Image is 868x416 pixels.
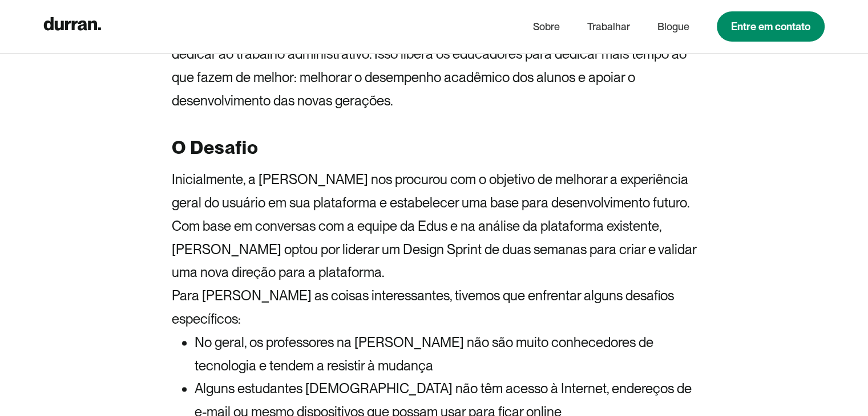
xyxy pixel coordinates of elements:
[587,21,630,32] font: Trabalhar
[657,16,689,38] a: Blogue
[172,171,696,280] font: Inicialmente, a [PERSON_NAME] nos procurou com o objetivo de melhorar a experiência geral do usuá...
[172,136,259,158] font: O Desafio
[587,16,630,38] a: Trabalhar
[195,334,653,374] font: No geral, os professores na [PERSON_NAME] não são muito conhecedores de tecnologia e tendem a res...
[657,21,689,32] font: Blogue
[717,11,825,42] a: Entre em contato
[533,21,560,32] font: Sobre
[43,15,101,38] a: lar
[533,16,560,38] a: Sobre
[731,21,810,32] font: Entre em contato
[172,287,674,327] font: Para [PERSON_NAME] as coisas interessantes, tivemos que enfrentar alguns desafios específicos:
